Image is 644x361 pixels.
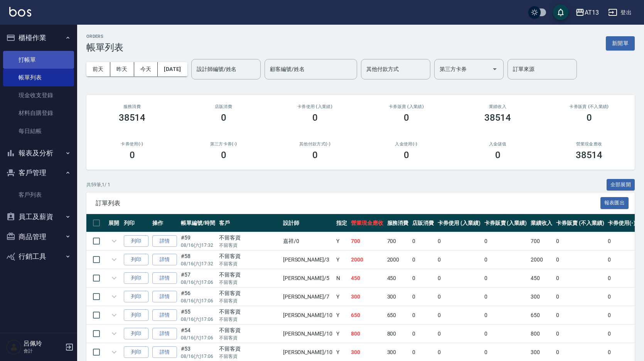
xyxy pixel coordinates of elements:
[219,279,279,286] p: 不留客資
[3,28,74,48] button: 櫃檯作業
[124,328,148,340] button: 列印
[436,325,482,343] td: 0
[587,112,592,123] h3: 0
[529,232,554,250] td: 700
[385,232,411,250] td: 700
[349,269,385,287] td: 450
[529,325,554,343] td: 800
[219,289,279,297] div: 不留客資
[152,328,177,340] a: 詳情
[436,269,482,287] td: 0
[124,291,148,303] button: 列印
[219,271,279,279] div: 不留客資
[281,232,334,250] td: 嘉祥 /0
[152,346,177,358] a: 詳情
[385,214,411,232] th: 服務消費
[410,269,436,287] td: 0
[600,197,629,209] button: 報表匯出
[110,62,134,76] button: 昨天
[281,288,334,306] td: [PERSON_NAME] /7
[606,36,635,51] button: 新開單
[554,288,606,306] td: 0
[436,232,482,250] td: 0
[281,251,334,269] td: [PERSON_NAME] /3
[219,316,279,323] p: 不留客資
[554,306,606,324] td: 0
[3,227,74,247] button: 商品管理
[122,214,150,232] th: 列印
[349,288,385,306] td: 300
[281,269,334,287] td: [PERSON_NAME] /5
[600,199,629,206] a: 報表匯出
[86,62,110,76] button: 前天
[576,150,603,160] h3: 38514
[606,325,637,343] td: 0
[461,142,534,147] h2: 入金儲值
[219,260,279,267] p: 不留客資
[410,214,436,232] th: 店販消費
[3,186,74,204] a: 客戶列表
[130,150,135,160] h3: 0
[219,252,279,260] div: 不留客資
[219,334,279,341] p: 不留客資
[152,291,177,303] a: 詳情
[124,235,148,247] button: 列印
[349,232,385,250] td: 700
[179,251,217,269] td: #58
[278,104,351,109] h2: 卡券使用 (入業績)
[124,272,148,284] button: 列印
[482,306,529,324] td: 0
[436,214,482,232] th: 卡券使用 (入業績)
[3,104,74,122] a: 材料自購登錄
[370,104,443,109] h2: 卡券販賣 (入業績)
[3,246,74,267] button: 行銷工具
[152,309,177,321] a: 詳情
[179,214,217,232] th: 帳單編號/時間
[489,63,501,75] button: Open
[554,269,606,287] td: 0
[349,251,385,269] td: 2000
[86,42,123,53] h3: 帳單列表
[554,232,606,250] td: 0
[96,142,169,147] h2: 卡券使用(-)
[24,340,63,348] h5: 呂佩玲
[607,179,635,191] button: 全部展開
[6,339,22,355] img: Person
[495,150,501,160] h3: 0
[312,112,318,123] h3: 0
[482,288,529,306] td: 0
[219,353,279,360] p: 不留客資
[187,142,260,147] h2: 第三方卡券(-)
[219,308,279,316] div: 不留客資
[385,325,411,343] td: 800
[179,269,217,287] td: #57
[385,306,411,324] td: 650
[96,104,169,109] h3: 服務消費
[181,279,215,286] p: 08/16 (六) 17:06
[152,235,177,247] a: 詳情
[152,272,177,284] a: 詳情
[221,112,226,123] h3: 0
[124,346,148,358] button: 列印
[158,62,187,76] button: [DATE]
[181,334,215,341] p: 08/16 (六) 17:06
[482,251,529,269] td: 0
[181,316,215,323] p: 08/16 (六) 17:06
[106,214,122,232] th: 展開
[529,214,554,232] th: 業績收入
[181,353,215,360] p: 08/16 (六) 17:06
[482,214,529,232] th: 卡券販賣 (入業績)
[553,142,625,147] h2: 營業現金應收
[349,306,385,324] td: 650
[606,306,637,324] td: 0
[134,62,158,76] button: 今天
[334,251,349,269] td: Y
[281,325,334,343] td: [PERSON_NAME] /10
[152,254,177,266] a: 詳情
[484,112,511,123] h3: 38514
[410,288,436,306] td: 0
[334,269,349,287] td: N
[606,39,635,47] a: 新開單
[119,112,146,123] h3: 38514
[181,260,215,267] p: 08/16 (六) 17:32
